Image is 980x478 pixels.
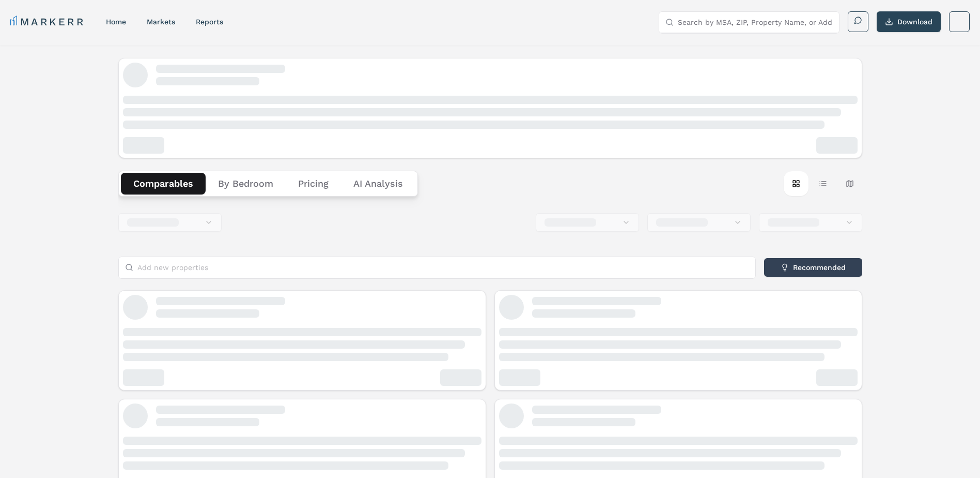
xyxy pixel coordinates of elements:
button: Pricing [286,173,341,195]
input: Add new properties [137,257,749,278]
button: By Bedroom [206,173,286,195]
button: Download [877,11,941,32]
input: Search by MSA, ZIP, Property Name, or Address [678,12,833,33]
a: MARKERR [10,14,85,29]
button: Comparables [121,173,206,195]
a: home [106,18,126,26]
a: reports [196,18,223,26]
a: markets [147,18,175,26]
button: AI Analysis [341,173,415,195]
button: Recommended [764,258,862,277]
